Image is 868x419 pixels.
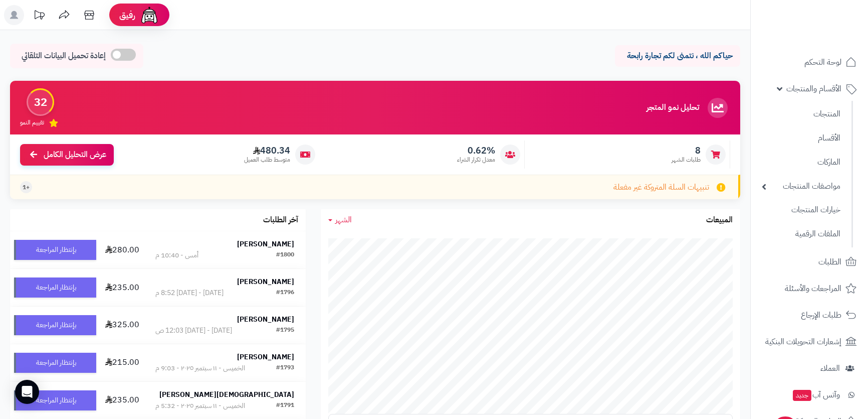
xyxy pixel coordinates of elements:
[237,352,294,362] strong: [PERSON_NAME]
[155,363,245,373] div: الخميس - ١١ سبتمبر ٢٠٢٥ - 9:03 م
[155,326,232,336] div: [DATE] - [DATE] 12:03 ص
[237,314,294,325] strong: [PERSON_NAME]
[100,382,143,419] td: 235.00
[276,250,294,260] div: #1800
[622,50,733,62] p: حياكم الله ، نتمنى لكم تجارة رابحة
[820,361,840,375] span: العملاء
[328,214,352,226] a: الشهر
[757,103,845,125] a: المنتجات
[100,344,143,381] td: 215.00
[15,380,39,404] div: Open Intercom Messenger
[801,308,841,322] span: طلبات الإرجاع
[276,326,294,336] div: #1795
[139,5,159,25] img: ai-face.png
[757,276,862,301] a: المراجعات والأسئلة
[792,388,840,402] span: وآتس آب
[757,330,862,354] a: إشعارات التحويلات البنكية
[237,276,294,287] strong: [PERSON_NAME]
[14,390,96,410] div: بإنتظار المراجعة
[100,307,143,344] td: 325.00
[757,250,862,274] a: الطلبات
[457,145,495,156] span: 0.62%
[14,315,96,335] div: بإنتظار المراجعة
[237,239,294,249] strong: [PERSON_NAME]
[793,390,811,401] span: جديد
[613,182,709,193] span: تنبيهات السلة المتروكة غير مفعلة
[757,176,845,197] a: مواصفات المنتجات
[119,9,135,21] span: رفيق
[244,156,290,164] span: متوسط طلب العميل
[786,82,841,96] span: الأقسام والمنتجات
[20,118,44,127] span: تقييم النمو
[27,5,52,28] a: تحديثات المنصة
[155,288,224,298] div: [DATE] - [DATE] 8:52 م
[276,363,294,373] div: #1793
[14,240,96,260] div: بإنتظار المراجعة
[757,383,862,407] a: وآتس آبجديد
[672,145,701,156] span: 8
[765,335,841,349] span: إشعارات التحويلات البنكية
[276,288,294,298] div: #1796
[757,50,862,74] a: لوحة التحكم
[263,216,298,225] h3: آخر الطلبات
[706,216,733,225] h3: المبيعات
[14,353,96,373] div: بإنتظار المراجعة
[818,255,841,269] span: الطلبات
[335,214,352,226] span: الشهر
[457,156,495,164] span: معدل تكرار الشراء
[757,303,862,327] a: طلبات الإرجاع
[23,183,30,192] span: +1
[100,269,143,306] td: 235.00
[44,149,106,161] span: عرض التحليل الكامل
[155,401,245,411] div: الخميس - ١١ سبتمبر ٢٠٢٥ - 5:32 م
[244,145,290,156] span: 480.34
[276,401,294,411] div: #1791
[672,156,701,164] span: طلبات الشهر
[757,127,845,149] a: الأقسام
[159,389,294,400] strong: [DEMOGRAPHIC_DATA][PERSON_NAME]
[804,55,841,69] span: لوحة التحكم
[14,277,96,298] div: بإنتظار المراجعة
[155,250,198,260] div: أمس - 10:40 م
[100,231,143,268] td: 280.00
[646,103,699,112] h3: تحليل نمو المتجر
[20,144,114,166] a: عرض التحليل الكامل
[757,223,845,245] a: الملفات الرقمية
[22,50,106,62] span: إعادة تحميل البيانات التلقائي
[757,356,862,380] a: العملاء
[785,282,841,296] span: المراجعات والأسئلة
[757,152,845,173] a: الماركات
[757,199,845,221] a: خيارات المنتجات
